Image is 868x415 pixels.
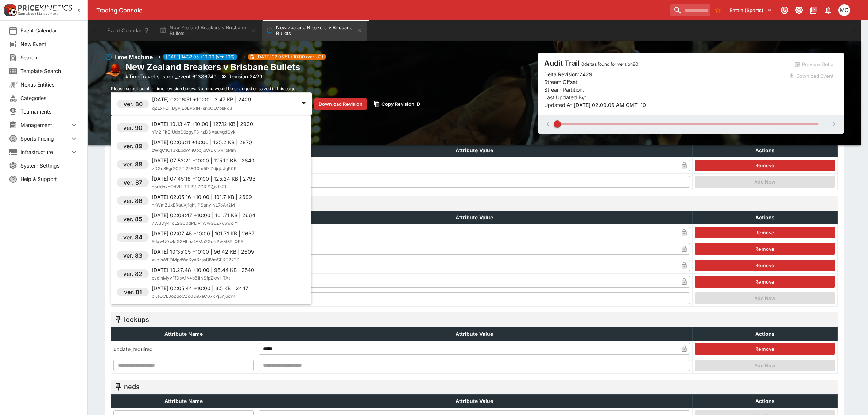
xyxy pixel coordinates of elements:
h6: ver. 87 [124,178,142,187]
span: xvz.hWFDMpdWcKyARrsaBlVmSEKC222S [152,257,239,262]
p: [DATE] 02:07:45 +10:00 | 101.71 KB | 2637 [152,230,255,237]
h6: ver. 84 [123,233,143,242]
span: YM2IFkE_UdbG6zgyF3_rzDDAauVgdQyk [152,129,236,135]
h6: ver. 89 [123,142,142,150]
h6: ver. 81 [124,288,142,296]
span: pydinMyvFfDsA1K4b51lNSfpZkwHTAs_ [152,275,232,281]
p: [DATE] 10:13:47 +10:00 | 127.12 KB | 2920 [152,120,253,128]
p: [DATE] 07:53:21 +10:00 | 125.19 KB | 2840 [152,157,255,164]
p: [DATE] 02:08:47 +10:00 | 101.71 KB | 2664 [152,211,255,219]
h6: ver. 83 [123,251,142,260]
h6: ver. 82 [123,269,142,278]
span: 5dxwU0wkiGSHLnz1AMa2GoNPwM3P_QR5 [152,239,243,244]
h6: ver. 85 [123,215,142,223]
span: hnWmZJxERauXj1qht_PSanyiNL7oAk2M [152,202,235,208]
p: [DATE] 07:45:16 +10:00 | 125.24 KB | 2793 [152,175,256,182]
p: [DATE] 02:05:44 +10:00 | 3.5 KB | 2447 [152,284,248,292]
h6: ver. 86 [123,196,142,205]
span: cWlgC1CTJkEpdW_iUpbj.6WDV_7RrpMm [152,147,236,153]
span: ebrtdokdOdVtHTTlIS1.7GRlS7_oJh21 [152,184,226,189]
span: 7W3Dy41oL2G00dPLlVrWwG6ZxV5wclYl [152,220,239,226]
p: [DATE] 02:06:11 +10:00 | 125.2 KB | 2870 [152,138,252,146]
h6: ver. 90 [123,123,142,132]
h6: ver. 88 [123,160,142,169]
p: [DATE] 02:05:16 +10:00 | 101.7 KB | 2699 [152,193,252,201]
p: [DATE] 10:35:05 +10:00 | 96.42 KB | 2609 [152,248,254,255]
span: zDGq8Fgr2CZTi258G0m59rZdjqUJgR0R [152,166,237,171]
p: [DATE] 10:27:48 +10:00 | 96.44 KB | 2540 [152,266,254,274]
span: pKsQCEJoZ6oCZd0O97aC07xPjuYj6cY4 [152,293,236,299]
